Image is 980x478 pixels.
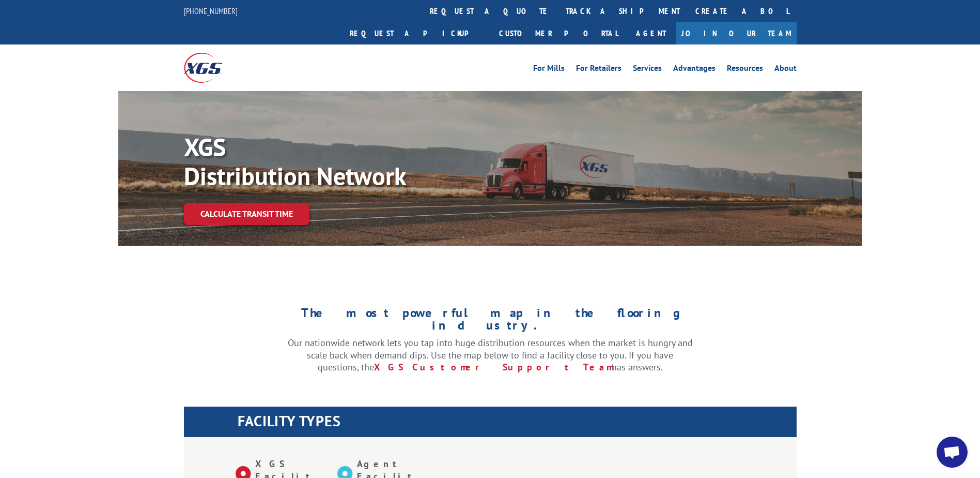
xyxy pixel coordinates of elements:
[676,22,797,44] a: Join Our Team
[342,22,491,44] a: Request a pickup
[238,414,797,434] h1: FACILITY TYPES
[184,6,238,16] a: [PHONE_NUMBER]
[491,22,626,44] a: Customer Portal
[576,64,621,76] a: For Retailers
[774,64,797,76] a: About
[288,337,693,374] p: Our nationwide network lets you tap into huge distribution resources when the market is hungry an...
[633,64,662,76] a: Services
[184,132,494,190] p: XGS Distribution Network
[184,203,309,225] a: Calculate transit time
[937,437,968,468] a: Open chat
[288,307,693,337] h1: The most powerful map in the flooring industry.
[626,22,676,44] a: Agent
[533,64,565,76] a: For Mills
[727,64,763,76] a: Resources
[374,361,612,373] a: XGS Customer Support Team
[673,64,715,76] a: Advantages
